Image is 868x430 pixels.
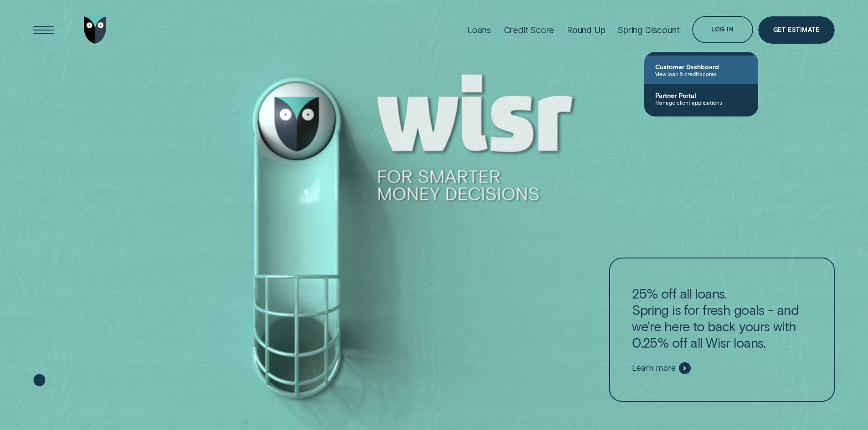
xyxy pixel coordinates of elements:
[655,99,747,106] span: Manage client applications
[30,16,57,44] button: Open Menu
[644,84,758,113] a: Partner PortalManage client applications
[632,363,675,373] span: Learn more
[692,16,753,43] button: Log in
[758,16,835,44] a: Get Estimate
[632,285,812,351] p: 25% off all loans. Spring is for fresh goals - and we're here to back yours with 0.25% off all Wi...
[644,56,758,84] a: Customer DashboardView loan & credit scores
[655,71,747,77] span: View loan & credit scores
[655,91,747,99] span: Partner Portal
[567,25,606,35] div: Round Up
[84,16,107,44] img: Wisr
[609,258,834,402] a: 25% off all loans.Spring is for fresh goals - and we're here to back yours with 0.25% off all Wis...
[618,25,679,35] div: Spring Discount
[467,25,491,35] div: Loans
[655,63,747,71] span: Customer Dashboard
[504,25,555,35] div: Credit Score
